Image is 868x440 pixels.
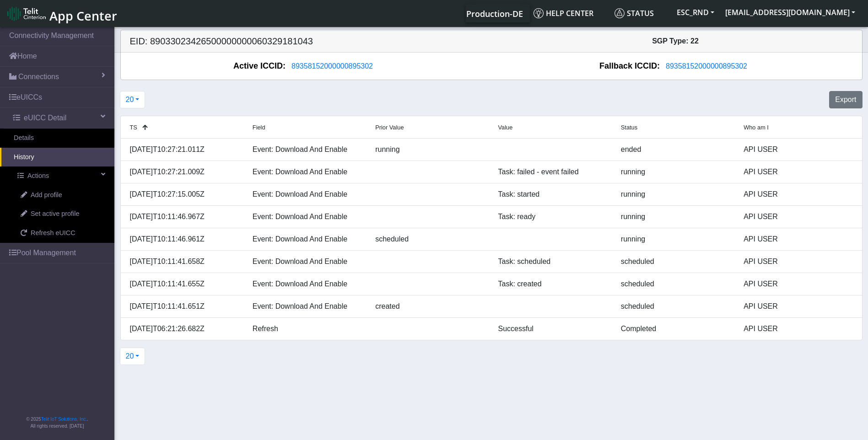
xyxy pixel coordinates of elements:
[123,211,246,222] div: [DATE]T10:11:46.967Z
[737,144,859,155] div: API USER
[737,166,859,177] div: API USER
[614,301,737,312] div: scheduled
[7,204,114,224] a: Set active profile
[534,8,544,18] img: knowledge.svg
[246,234,368,245] div: Event: Download And Enable
[123,36,491,47] h5: EID: 89033023426500000000060329181043
[253,124,265,131] span: Field
[671,4,720,21] button: ESC_RND
[4,166,114,186] a: Actions
[120,91,146,108] button: 20
[737,234,859,245] div: API USER
[614,211,737,222] div: running
[498,124,512,131] span: Value
[123,189,246,200] div: [DATE]T10:27:15.005Z
[614,323,737,334] div: Completed
[652,37,699,45] span: SGP Type: 22
[7,224,114,243] a: Refresh eUICC
[737,301,859,312] div: API USER
[246,144,368,155] div: Event: Download And Enable
[49,7,117,24] span: App Center
[614,279,737,290] div: scheduled
[466,4,523,22] a: Your current platform instance
[491,323,614,334] div: Successful
[7,4,116,23] a: App Center
[7,186,114,205] a: Add profile
[233,60,286,72] span: Active ICCID:
[614,144,737,155] div: ended
[737,211,859,222] div: API USER
[737,323,859,334] div: API USER
[599,60,660,72] span: Fallback ICCID:
[123,301,246,312] div: [DATE]T10:11:41.651Z
[666,62,747,70] span: 89358152000000895302
[31,209,79,219] span: Set active profile
[286,60,379,72] button: 89358152000000895302
[621,124,637,131] span: Status
[615,8,654,18] span: Status
[368,301,491,312] div: created
[660,60,753,72] button: 89358152000000895302
[4,108,114,128] a: eUICC Detail
[614,256,737,267] div: scheduled
[24,113,66,123] span: eUICC Detail
[491,166,614,177] div: Task: failed - event failed
[491,189,614,200] div: Task: started
[123,166,246,177] div: [DATE]T10:27:21.009Z
[126,96,134,103] span: 20
[737,189,859,200] div: API USER
[375,124,404,131] span: Prior Value
[491,279,614,290] div: Task: created
[27,171,49,181] span: Actions
[120,348,146,365] button: 20
[737,256,859,267] div: API USER
[246,323,368,334] div: Refresh
[123,144,246,155] div: [DATE]T10:27:21.011Z
[491,211,614,222] div: Task: ready
[246,211,368,222] div: Event: Download And Enable
[368,234,491,245] div: scheduled
[491,256,614,267] div: Task: scheduled
[18,71,59,82] span: Connections
[246,301,368,312] div: Event: Download And Enable
[31,190,62,200] span: Add profile
[41,417,87,422] a: Telit IoT Solutions, Inc.
[534,8,593,18] span: Help center
[126,352,134,360] span: 20
[291,62,373,70] span: 89358152000000895302
[829,91,862,108] button: Export
[614,234,737,245] div: running
[614,166,737,177] div: running
[466,8,523,19] span: Production-DE
[130,124,137,131] span: TS
[123,323,246,334] div: [DATE]T06:21:26.682Z
[123,279,246,290] div: [DATE]T10:11:41.655Z
[123,256,246,267] div: [DATE]T10:11:41.658Z
[530,4,611,22] a: Help center
[246,279,368,290] div: Event: Download And Enable
[611,4,671,22] a: Status
[744,124,769,131] span: Who am I
[368,144,491,155] div: running
[720,4,861,21] button: [EMAIL_ADDRESS][DOMAIN_NAME]
[615,8,625,18] img: status.svg
[246,189,368,200] div: Event: Download And Enable
[31,228,75,238] span: Refresh eUICC
[246,166,368,177] div: Event: Download And Enable
[246,256,368,267] div: Event: Download And Enable
[614,189,737,200] div: running
[7,6,46,21] img: logo-telit-cinterion-gw-new.png
[737,279,859,290] div: API USER
[123,234,246,245] div: [DATE]T10:11:46.961Z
